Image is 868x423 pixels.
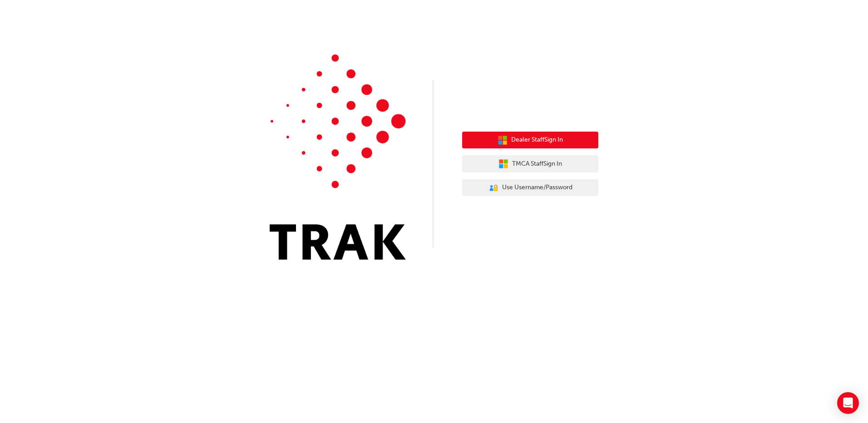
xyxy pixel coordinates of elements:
[462,179,598,197] button: Use Username/Password
[462,132,598,149] button: Dealer StaffSign In
[502,182,572,193] span: Use Username/Password
[462,155,598,172] button: TMCA StaffSign In
[512,159,562,169] span: TMCA Staff Sign In
[270,54,406,260] img: Trak
[511,135,563,145] span: Dealer Staff Sign In
[837,392,859,414] div: Open Intercom Messenger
